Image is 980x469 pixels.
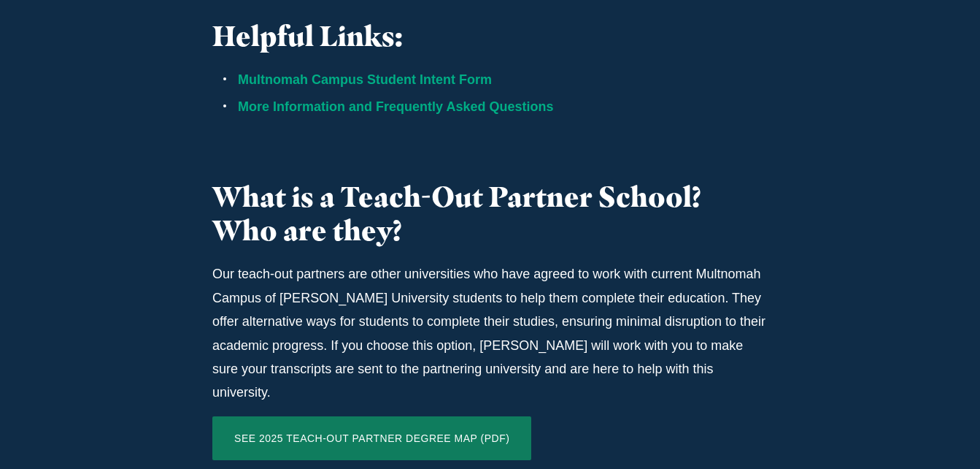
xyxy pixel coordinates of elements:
[212,416,531,460] a: SEE 2025 TEACH-OUT PARTNER DEGREE MAP (PDF)
[212,262,768,404] p: Our teach-out partners are other universities who have agreed to work with current Multnomah Camp...
[238,99,553,114] a: More Information and Frequently Asked Questions
[238,72,492,87] a: Multnomah Campus Student Intent Form
[212,180,768,248] h3: What is a Teach-Out Partner School? Who are they?
[212,20,768,53] h3: Helpful Links:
